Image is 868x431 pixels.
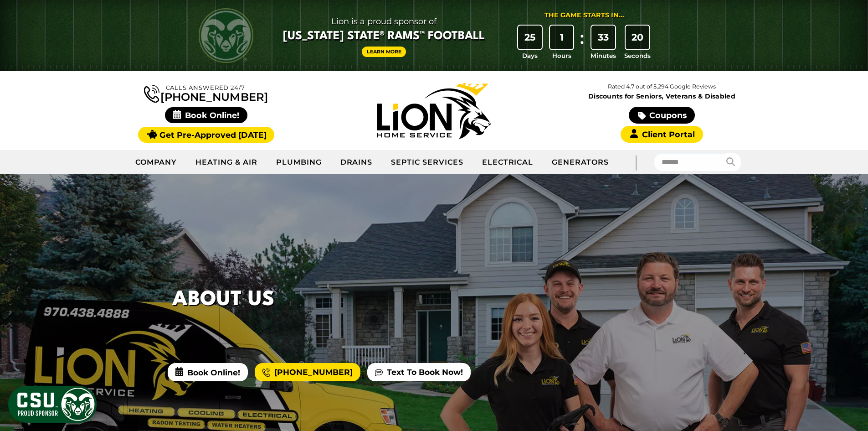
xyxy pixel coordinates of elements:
[168,363,248,381] span: Book Online!
[550,26,574,49] div: 1
[283,14,485,29] span: Lion is a proud sponsor of
[621,126,703,143] a: Client Portal
[548,82,776,92] p: Rated 4.7 out of 5,294 Google Reviews
[624,51,651,60] span: Seconds
[591,26,615,49] div: 33
[267,151,331,174] a: Plumbing
[618,150,654,174] div: |
[186,151,267,174] a: Heating & Air
[552,51,571,60] span: Hours
[377,83,491,139] img: Lion Home Service
[172,285,274,315] h1: About Us
[591,51,616,60] span: Minutes
[382,151,473,174] a: Septic Services
[255,363,360,381] a: [PHONE_NUMBER]
[473,151,543,174] a: Electrical
[165,107,247,123] span: Book Online!
[544,10,624,21] div: The Game Starts in...
[550,93,774,99] span: Discounts for Seniors, Veterans & Disabled
[543,151,618,174] a: Generators
[144,83,268,103] a: [PHONE_NUMBER]
[367,363,471,381] a: Text To Book Now!
[577,26,586,61] div: :
[7,384,98,424] img: CSU Sponsor Badge
[518,26,542,49] div: 25
[138,127,274,143] a: Get Pre-Approved [DATE]
[126,151,187,174] a: Company
[283,29,485,44] span: [US_STATE] State® Rams™ Football
[362,47,406,57] a: Learn More
[629,107,694,124] a: Coupons
[331,151,382,174] a: Drains
[199,8,253,63] img: CSU Rams logo
[626,26,649,49] div: 20
[522,51,538,60] span: Days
